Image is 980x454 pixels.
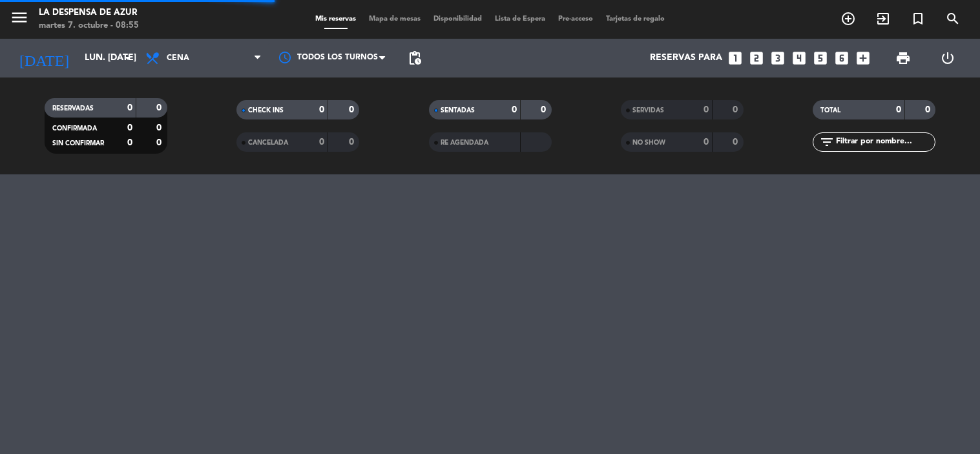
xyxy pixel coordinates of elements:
[156,138,164,147] strong: 0
[362,15,427,23] span: Mapa de mesas
[127,138,132,147] strong: 0
[127,123,132,132] strong: 0
[52,105,94,112] span: RESERVADAS
[733,105,740,114] strong: 0
[895,50,911,66] span: print
[541,105,548,114] strong: 0
[819,134,835,150] i: filter_list
[896,105,901,114] strong: 0
[552,15,599,23] span: Pre-acceso
[309,15,362,23] span: Mis reservas
[127,103,132,112] strong: 0
[156,123,164,132] strong: 0
[855,50,871,67] i: add_box
[704,105,709,114] strong: 0
[727,50,744,67] i: looks_one
[167,54,189,63] span: Cena
[925,105,933,114] strong: 0
[319,138,324,147] strong: 0
[632,107,664,114] span: SERVIDAS
[407,50,422,66] span: pending_actions
[910,11,926,26] i: turned_in_not
[840,11,856,26] i: add_circle_outline
[650,53,722,63] span: Reservas para
[39,19,139,32] div: martes 7. octubre - 08:55
[52,140,104,147] span: SIN CONFIRMAR
[632,139,665,146] span: NO SHOW
[349,105,357,114] strong: 0
[319,105,324,114] strong: 0
[441,139,488,146] span: RE AGENDADA
[733,138,740,147] strong: 0
[769,50,786,67] i: looks_3
[427,15,488,23] span: Disponibilidad
[945,11,961,26] i: search
[488,15,552,23] span: Lista de Espera
[248,107,284,114] span: CHECK INS
[704,138,709,147] strong: 0
[835,135,935,149] input: Filtrar por nombre...
[748,50,765,67] i: looks_two
[52,125,97,132] span: CONFIRMADA
[926,39,970,77] div: LOG OUT
[833,50,850,67] i: looks_6
[512,105,517,114] strong: 0
[599,15,671,23] span: Tarjetas de regalo
[156,103,164,112] strong: 0
[10,8,29,27] i: menu
[10,8,29,32] button: menu
[441,107,475,114] span: SENTADAS
[875,11,891,26] i: exit_to_app
[940,50,955,66] i: power_settings_new
[120,50,136,66] i: arrow_drop_down
[820,107,840,114] span: TOTAL
[248,139,288,146] span: CANCELADA
[812,50,829,67] i: looks_5
[349,138,357,147] strong: 0
[39,6,139,19] div: La Despensa de Azur
[10,44,78,72] i: [DATE]
[791,50,808,67] i: looks_4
